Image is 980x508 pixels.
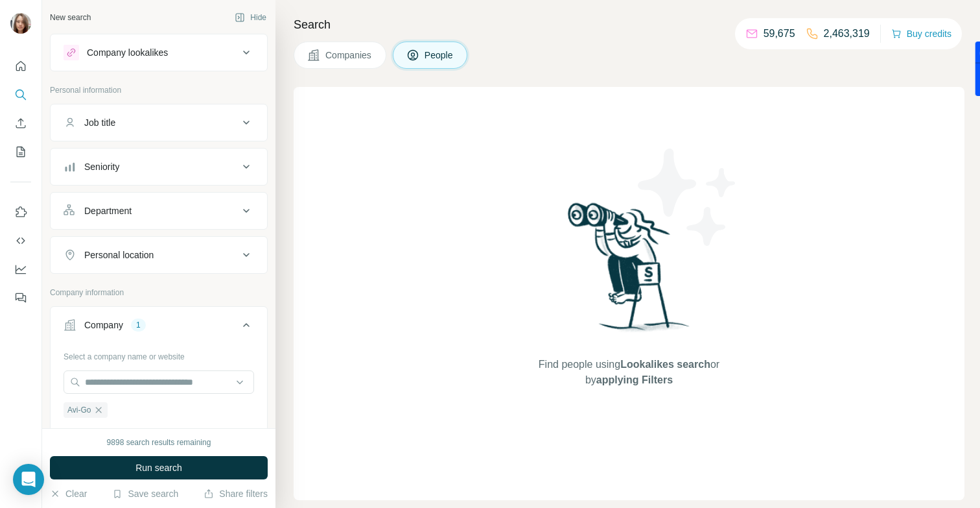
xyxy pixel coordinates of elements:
[10,258,31,281] button: Dashboard
[10,229,31,252] button: Use Surfe API
[51,37,267,68] button: Company lookalikes
[764,26,795,42] p: 59,675
[50,12,91,23] div: New search
[10,13,31,34] img: Avatar
[620,359,710,370] span: Lookalikes search
[51,309,267,346] button: Company1
[87,46,168,59] div: Company lookalikes
[50,487,87,500] button: Clear
[204,487,268,500] button: Share filters
[13,464,44,495] div: Open Intercom Messenger
[10,54,31,78] button: Quick start
[51,107,267,138] button: Job title
[51,151,267,182] button: Seniority
[84,204,132,217] div: Department
[64,427,108,439] button: Clear all
[294,16,964,34] h4: Search
[226,8,275,27] button: Hide
[84,116,115,129] div: Job title
[135,461,182,474] span: Run search
[10,140,31,163] button: My lists
[562,199,697,344] img: Surfe Illustration - Woman searching with binoculars
[325,49,373,62] span: Companies
[84,248,154,261] div: Personal location
[596,374,673,385] span: applying Filters
[425,49,454,62] span: People
[525,357,732,388] span: Find people using or by
[64,346,254,363] div: Select a company name or website
[131,319,146,331] div: 1
[107,437,211,448] div: 9898 search results remaining
[629,139,746,256] img: Surfe Illustration - Stars
[67,404,91,416] span: Avi-Go
[50,287,268,298] p: Company information
[112,487,178,500] button: Save search
[824,26,870,42] p: 2,463,319
[10,286,31,309] button: Feedback
[10,112,31,135] button: Enrich CSV
[84,319,123,332] div: Company
[50,84,268,96] p: Personal information
[891,25,951,43] button: Buy credits
[10,200,31,224] button: Use Surfe on LinkedIn
[51,195,267,226] button: Department
[10,83,31,106] button: Search
[50,456,268,479] button: Run search
[51,239,267,271] button: Personal location
[84,160,119,173] div: Seniority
